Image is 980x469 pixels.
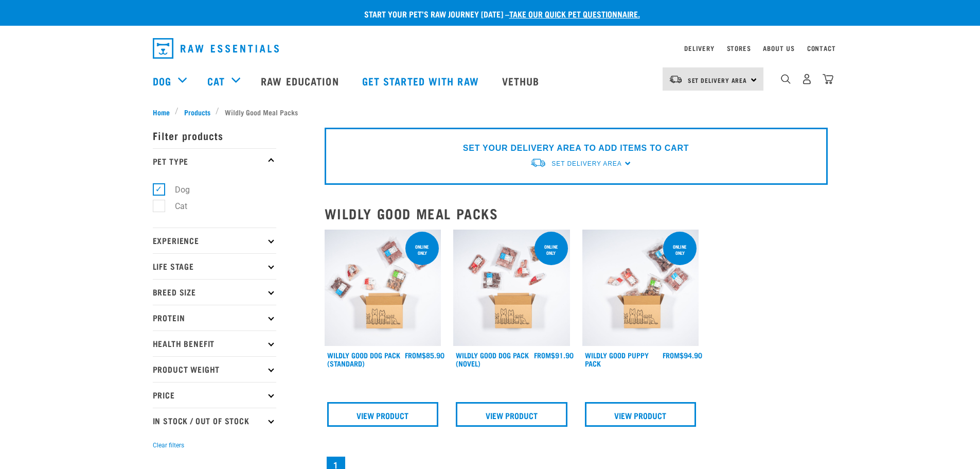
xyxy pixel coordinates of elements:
div: Online Only [405,239,439,260]
a: View Product [585,402,697,427]
div: $91.90 [534,351,574,359]
span: Set Delivery Area [688,78,747,82]
img: Puppy 0 2sec [582,230,699,346]
p: Protein [153,305,276,331]
a: View Product [327,402,439,427]
p: Breed Size [153,279,276,305]
a: Products [179,107,216,117]
a: Home [153,107,175,117]
a: Wildly Good Puppy Pack [585,353,649,365]
a: View Product [456,402,567,427]
a: Get started with Raw [352,60,492,101]
nav: breadcrumbs [153,107,828,117]
p: Life Stage [153,253,276,279]
p: In Stock / Out Of Stock [153,408,276,433]
div: $85.90 [405,351,444,359]
img: home-icon@2x.png [823,74,833,84]
a: Raw Education [251,60,351,101]
img: van-moving.png [530,158,546,168]
span: FROM [534,353,551,357]
p: Product Weight [153,356,276,382]
nav: dropdown navigation [145,34,836,63]
a: Wildly Good Dog Pack (Standard) [327,353,400,365]
span: FROM [405,353,422,357]
div: Online Only [663,239,697,260]
p: Experience [153,228,276,253]
img: Raw Essentials Logo [153,38,279,59]
p: Price [153,382,276,408]
img: Dog 0 2sec [325,230,441,346]
h2: Wildly Good Meal Packs [325,205,828,221]
span: Home [153,107,170,117]
span: Set Delivery Area [551,160,621,167]
a: take our quick pet questionnaire. [509,11,640,16]
img: Dog Novel 0 2sec [453,230,570,346]
p: Pet Type [153,148,276,174]
a: About Us [763,46,794,50]
p: Health Benefit [153,331,276,356]
a: Stores [727,46,751,50]
label: Dog [158,183,194,196]
img: home-icon-1@2x.png [781,74,791,84]
img: user.png [801,74,812,84]
a: Cat [207,73,225,89]
span: Products [184,107,210,117]
div: $94.90 [663,351,702,359]
p: Filter products [153,123,276,148]
div: Online Only [534,239,568,260]
button: Clear filters [153,441,184,450]
p: SET YOUR DELIVERY AREA TO ADD ITEMS TO CART [463,142,689,154]
img: van-moving.png [669,75,683,84]
a: Dog [153,73,171,89]
a: Vethub [492,60,553,101]
a: Contact [807,46,836,50]
a: Wildly Good Dog Pack (Novel) [456,353,529,365]
span: FROM [663,353,680,357]
label: Cat [158,200,191,213]
a: Delivery [684,46,714,50]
